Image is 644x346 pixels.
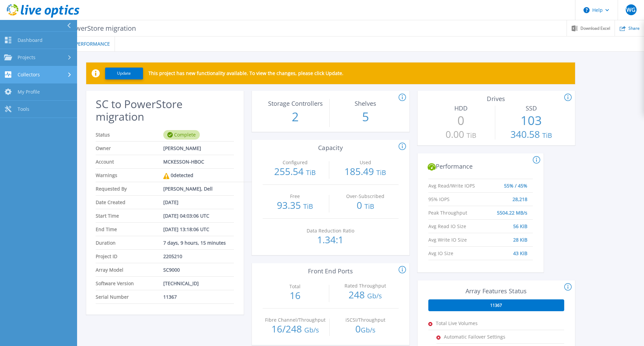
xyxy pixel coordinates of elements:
[96,277,163,290] span: Software Version
[163,196,178,209] span: [DATE]
[428,179,497,186] span: Avg Read/Write IOPS
[513,233,527,240] span: 28 KiB
[428,233,497,240] span: Avg Write IO Size
[96,290,163,303] span: Serial Number
[513,247,527,253] span: 43 KiB
[436,317,503,330] span: Total Live Volumes
[499,112,564,129] p: 103
[376,168,386,177] span: TiB
[512,193,527,199] span: 28,218
[361,325,376,335] span: Gb/s
[263,291,328,300] p: 16
[264,284,326,289] p: Total
[264,318,326,322] p: Fibre Channel/Throughput
[18,106,29,112] span: Tools
[163,209,209,222] span: [DATE] 04:03:06 UTC
[263,108,328,126] p: 2
[334,283,396,288] p: Rated Throughput
[304,325,319,335] span: Gb/s
[467,131,476,140] span: TiB
[333,324,398,335] p: 0
[163,236,226,249] span: 7 days, 9 hours, 15 minutes
[428,220,497,226] span: Avg Read IO Size
[628,26,640,30] span: Share
[499,105,564,112] h3: SSD
[148,71,343,76] p: This project has new functionality available. To view the changes, please click Update.
[96,155,163,168] span: Account
[364,202,374,211] span: TiB
[428,105,494,112] h3: HDD
[428,163,533,171] h2: Performance
[298,235,363,244] p: 1.34:1
[163,169,193,182] div: 0 detected
[504,179,527,186] span: 55% / 45%
[499,129,564,140] p: 340.58
[96,182,163,195] span: Requested By
[444,330,511,343] span: Automatic Failover Settings
[264,160,326,165] p: Configured
[163,290,177,303] span: 11367
[163,223,209,236] span: [DATE] 13:18:06 UTC
[96,209,163,222] span: Start Time
[497,206,527,213] span: 5504.22 MB/s
[300,228,361,233] p: Data Reduction Ratio
[303,202,313,211] span: TiB
[333,290,398,301] p: 248
[18,72,40,78] span: Collectors
[163,182,213,195] span: [PERSON_NAME], Dell
[334,160,396,165] p: Used
[626,7,636,13] span: WG
[45,24,136,32] span: SC to PowerStore migration
[163,130,200,140] div: Complete
[264,100,326,106] p: Storage Controllers
[334,194,396,199] p: Over-Subscribed
[18,89,40,95] span: My Profile
[335,318,397,322] p: iSCSI/Throughput
[96,196,163,209] span: Date Created
[163,142,201,155] span: [PERSON_NAME]
[96,169,163,182] span: Warnings
[428,247,497,253] span: Avg IO Size
[96,223,163,236] span: End Time
[96,98,234,123] h2: SC to PowerStore migration
[96,128,163,141] span: Status
[96,142,163,155] span: Owner
[306,168,316,177] span: TiB
[96,236,163,249] span: Duration
[428,193,497,199] span: 95% IOPS
[428,288,564,295] h3: Array Features Status
[96,250,163,263] span: Project ID
[333,200,398,211] p: 0
[263,167,328,177] p: 255.54
[333,167,398,177] p: 185.49
[428,112,494,129] p: 0
[490,303,502,308] span: 11367
[18,54,35,60] span: Projects
[105,68,143,79] button: Update
[333,108,398,126] p: 5
[96,263,163,276] span: Array Model
[32,24,136,32] p: SC
[163,277,199,290] span: [TECHNICAL_ID]
[428,129,494,140] p: 0.00
[513,220,527,226] span: 56 KiB
[428,206,497,213] span: Peak Throughput
[163,250,182,263] span: 2205210
[367,291,382,300] span: Gb/s
[18,37,43,43] span: Dashboard
[163,155,204,168] span: MCKESSON-HBOC
[163,263,180,276] span: SC9000
[542,131,552,140] span: TiB
[263,324,328,335] p: 16 / 248
[264,194,326,199] p: Free
[263,200,328,211] p: 93.35
[580,26,610,30] span: Download Excel
[335,100,397,106] p: Shelves
[75,42,110,46] span: Performance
